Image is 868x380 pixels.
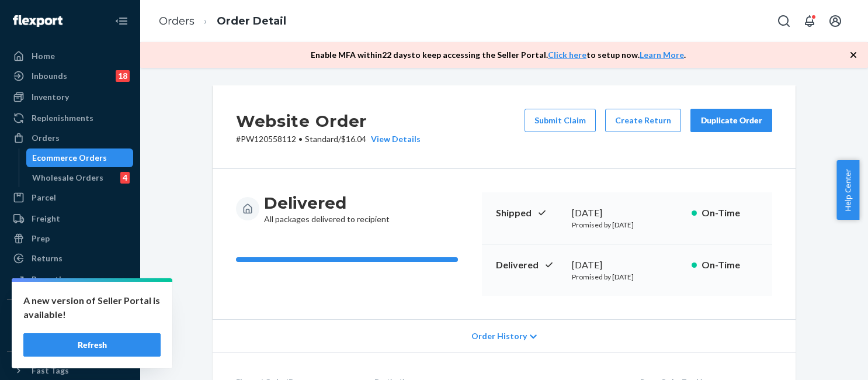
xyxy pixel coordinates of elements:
[159,15,195,27] a: Orders
[7,249,133,268] a: Returns
[110,9,133,33] button: Close Navigation
[7,47,133,65] a: Home
[572,206,682,220] div: [DATE]
[32,274,71,285] div: Reporting
[236,133,421,145] p: # PW120558112 / $16.04
[32,233,50,244] div: Prep
[32,112,93,124] div: Replenishments
[305,134,338,144] span: Standard
[548,50,586,60] a: Click here
[13,15,63,27] img: Flexport logo
[32,91,69,103] div: Inventory
[640,50,684,60] a: Learn More
[7,209,133,228] a: Freight
[525,109,596,132] button: Submit Claim
[26,148,134,167] a: Ecommerce Orders
[7,270,133,289] a: Reporting
[496,206,563,220] p: Shipped
[264,192,390,225] div: All packages delivered to recipient
[824,9,847,33] button: Open account menu
[7,67,133,85] a: Inbounds18
[32,70,67,82] div: Inbounds
[7,88,133,106] a: Inventory
[836,160,859,220] button: Help Center
[32,152,107,164] div: Ecommerce Orders
[7,129,133,147] a: Orders
[7,361,133,380] button: Fast Tags
[150,4,296,39] ol: breadcrumbs
[32,213,60,224] div: Freight
[471,330,527,342] span: Order History
[702,258,758,272] p: On-Time
[23,333,161,357] button: Refresh
[32,253,63,264] div: Returns
[32,132,60,144] div: Orders
[120,172,130,184] div: 4
[217,15,286,27] a: Order Detail
[7,229,133,248] a: Prep
[32,192,56,203] div: Parcel
[32,365,69,376] div: Fast Tags
[690,109,772,132] button: Duplicate Order
[7,333,133,347] a: Add Integration
[572,220,682,230] p: Promised by [DATE]
[572,272,682,282] p: Promised by [DATE]
[794,345,856,374] iframe: Opens a widget where you can chat to one of our agents
[298,134,303,144] span: •
[700,115,762,126] div: Duplicate Order
[26,168,134,187] a: Wholesale Orders4
[702,206,758,220] p: On-Time
[264,192,390,213] h3: Delivered
[236,109,421,133] h2: Website Order
[366,133,421,145] button: View Details
[32,50,55,62] div: Home
[772,9,796,33] button: Open Search Box
[116,70,130,82] div: 18
[496,258,563,272] p: Delivered
[7,188,133,207] a: Parcel
[23,293,161,322] p: A new version of Seller Portal is available!
[311,49,686,61] p: Enable MFA within 22 days to keep accessing the Seller Portal. to setup now. .
[7,109,133,127] a: Replenishments
[572,258,682,272] div: [DATE]
[605,109,681,132] button: Create Return
[32,172,103,184] div: Wholesale Orders
[798,9,821,33] button: Open notifications
[7,309,133,328] button: Integrations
